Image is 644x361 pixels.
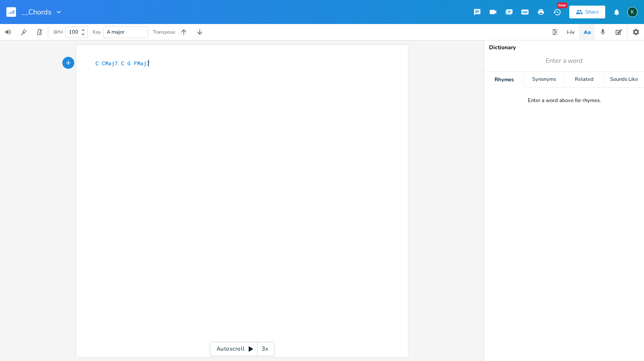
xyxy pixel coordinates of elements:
[569,6,605,18] button: Share
[604,72,644,88] div: Sounds Like
[258,342,272,356] div: 3x
[107,28,125,36] span: A major
[564,72,604,88] div: Related
[524,72,564,88] div: Synonyms
[546,56,582,66] span: Enter a word
[528,97,601,104] div: Enter a word above for rhymes.
[54,30,63,34] div: BPM
[627,7,638,17] div: Koval
[22,8,52,16] span: __Chords
[585,8,599,16] div: Share
[627,3,638,21] button: K
[549,5,565,19] button: New
[93,30,101,34] div: Key
[489,45,639,50] div: Dictionary
[134,60,150,67] span: FMaj7
[95,60,99,67] span: C
[557,2,567,8] div: New
[121,60,124,67] span: C
[484,72,524,88] div: Rhymes
[153,30,175,34] div: Transpose
[210,342,274,356] div: Autoscroll
[102,60,118,67] span: CMaj7
[127,60,131,67] span: G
